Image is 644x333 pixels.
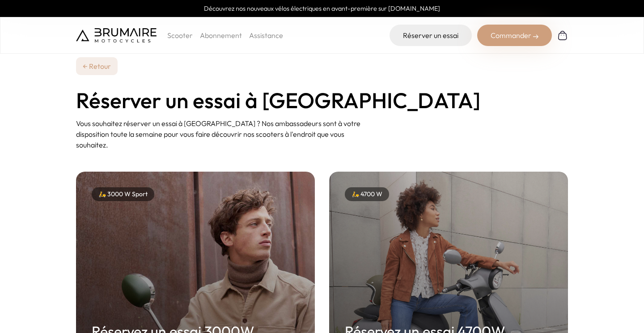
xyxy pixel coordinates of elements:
[345,187,389,201] div: 🛵 4700 W
[92,187,154,201] div: 🛵 3000 W Sport
[76,118,377,150] p: Vous souhaitez réserver un essai à [GEOGRAPHIC_DATA] ? Nos ambassadeurs sont à votre disposition ...
[533,34,538,39] img: right-arrow-2.png
[76,89,568,111] h1: Réserver un essai à [GEOGRAPHIC_DATA]
[249,31,283,40] a: Assistance
[167,30,193,41] p: Scooter
[76,28,157,42] img: Brumaire Motocycles
[76,57,118,75] a: ← Retour
[477,25,552,46] div: Commander
[390,25,472,46] a: Réserver un essai
[557,30,568,41] img: Panier
[200,31,242,40] a: Abonnement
